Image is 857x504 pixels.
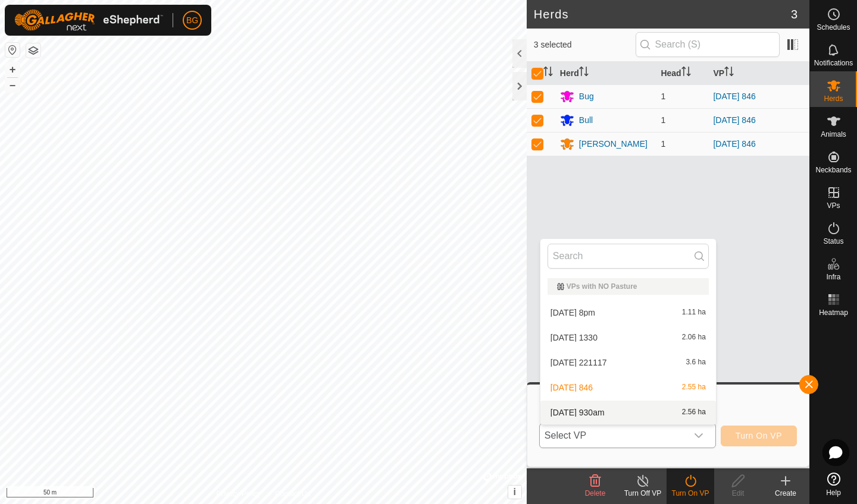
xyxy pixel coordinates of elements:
[543,68,553,78] p-sorticon: Activate to sort
[824,95,843,102] span: Herds
[508,486,521,499] button: i
[686,358,705,367] span: 3.6 ha
[810,468,857,501] a: Help
[713,92,755,101] a: [DATE] 846
[827,202,840,209] span: VPs
[791,5,797,23] span: 3
[551,358,607,367] span: [DATE] 221117
[619,488,667,499] div: Turn Off VP
[708,62,809,85] th: VP
[540,301,716,325] li: 2025-08-19 8pm
[736,431,782,440] span: Turn On VP
[823,238,843,245] span: Status
[817,24,850,31] span: Schedules
[551,408,605,417] span: [DATE] 930am
[540,424,687,448] span: Select VP
[724,68,734,78] p-sorticon: Activate to sort
[5,78,20,92] button: –
[661,92,665,101] span: 1
[713,139,755,149] a: [DATE] 846
[551,333,598,342] span: [DATE] 1330
[661,139,665,149] span: 1
[534,39,636,51] span: 3 selected
[667,488,714,499] div: Turn On VP
[534,7,791,21] h2: Herds
[275,489,310,499] a: Contact Us
[540,376,716,399] li: 2025-08-20 846
[721,426,797,446] button: Turn On VP
[826,273,840,281] span: Infra
[579,68,589,78] p-sorticon: Activate to sort
[514,487,516,497] span: i
[656,62,708,85] th: Head
[585,489,606,497] span: Delete
[681,68,691,78] p-sorticon: Activate to sort
[713,115,755,125] a: [DATE] 846
[682,408,706,417] span: 2.56 ha
[636,32,780,57] input: Search (S)
[540,351,716,374] li: 2025-08-20 221117
[661,115,665,125] span: 1
[555,62,656,85] th: Herd
[682,308,706,317] span: 1.11 ha
[682,333,706,342] span: 2.06 ha
[826,489,841,496] span: Help
[5,62,20,77] button: +
[762,488,809,499] div: Create
[682,383,706,392] span: 2.55 ha
[540,326,716,349] li: 2025-08-20 1330
[540,401,716,424] li: 2025-08-20 930am
[821,131,846,138] span: Animals
[540,273,716,424] ul: Option List
[5,43,20,57] button: Reset Map
[14,10,163,31] img: Gallagher Logo
[814,59,853,67] span: Notifications
[548,244,709,269] input: Search
[551,383,593,392] span: [DATE] 846
[687,424,711,448] div: dropdown trigger
[26,43,40,58] button: Map Layers
[579,90,594,103] div: Bug
[714,488,762,499] div: Edit
[819,309,848,316] span: Heatmap
[557,283,699,290] div: VPs with NO Pasture
[579,138,648,150] div: [PERSON_NAME]
[815,166,851,174] span: Neckbands
[579,114,593,127] div: Bull
[551,308,595,317] span: [DATE] 8pm
[216,489,261,499] a: Privacy Policy
[186,14,198,27] span: BG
